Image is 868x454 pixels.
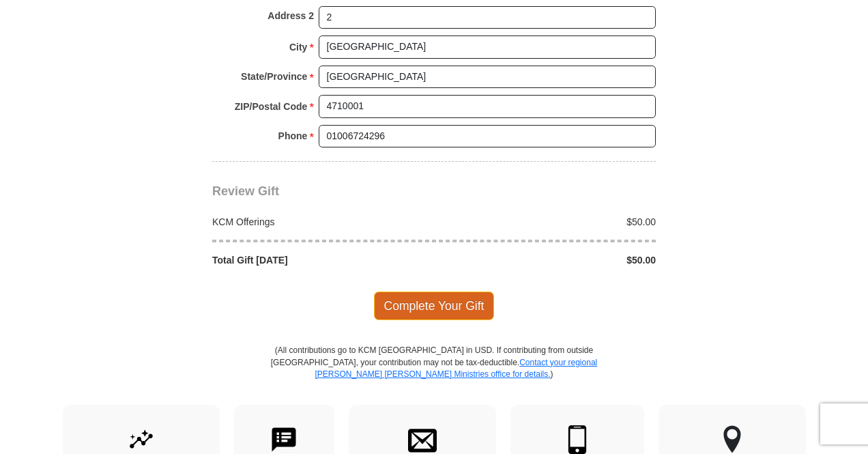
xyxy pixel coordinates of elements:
[723,425,742,454] img: other-region
[434,215,663,229] div: $50.00
[267,6,314,25] strong: Address 2
[563,425,592,454] img: mobile.svg
[278,126,308,145] strong: Phone
[241,67,307,86] strong: State/Province
[205,253,435,267] div: Total Gift [DATE]
[289,38,307,57] strong: City
[127,425,156,454] img: give-by-stock.svg
[315,358,597,379] a: Contact your regional [PERSON_NAME] [PERSON_NAME] Ministries office for details.
[270,345,598,404] p: (All contributions go to KCM [GEOGRAPHIC_DATA] in USD. If contributing from outside [GEOGRAPHIC_D...
[374,292,495,320] span: Complete Your Gift
[205,215,435,229] div: KCM Offerings
[408,425,437,454] img: envelope.svg
[434,253,663,267] div: $50.00
[270,425,298,454] img: text-to-give.svg
[235,97,308,116] strong: ZIP/Postal Code
[212,184,279,198] span: Review Gift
